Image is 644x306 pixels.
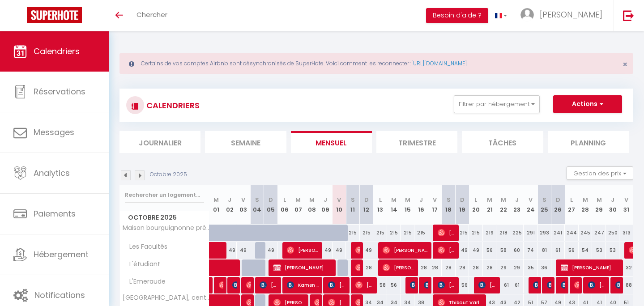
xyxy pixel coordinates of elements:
button: Close [623,60,627,68]
div: 53 [592,242,606,259]
div: 215 [469,225,483,241]
span: [GEOGRAPHIC_DATA], centre-ville [121,294,211,301]
img: ... [520,8,534,21]
span: Hébergement [34,249,89,260]
div: 29 [510,259,524,276]
span: Paiements [34,208,76,219]
span: Octobre 2025 [120,211,209,224]
abbr: J [419,195,423,204]
abbr: S [542,195,546,204]
div: 215 [346,225,360,241]
li: Planning [548,131,629,153]
span: [PERSON_NAME] [246,276,251,293]
div: 81 [537,242,551,259]
div: 215 [456,225,469,241]
div: 49 [264,242,278,259]
p: Octobre 2025 [150,170,187,179]
abbr: M [309,195,315,204]
span: [PERSON_NAME] [219,276,223,293]
span: [PERSON_NAME] [355,259,360,276]
th: 22 [496,185,510,225]
div: 56 [456,277,469,293]
abbr: V [337,195,341,204]
abbr: M [583,195,588,204]
abbr: J [611,195,614,204]
div: 291 [524,225,537,241]
th: 08 [305,185,319,225]
div: 241 [551,225,565,241]
span: Calendriers [34,46,80,57]
span: Analytics [34,167,70,178]
abbr: D [460,195,465,204]
th: 28 [579,185,593,225]
span: L'étudiant [121,259,162,269]
div: 61 [496,277,510,293]
th: 25 [537,185,551,225]
th: 07 [291,185,305,225]
span: [PERSON_NAME] [438,242,456,259]
input: Rechercher un logement... [125,187,204,203]
th: 14 [387,185,401,225]
div: 215 [414,225,428,241]
th: 13 [373,185,387,225]
li: Journalier [119,131,200,153]
img: logout [623,10,634,21]
button: Filtrer par hébergement [454,95,540,113]
th: 27 [565,185,579,225]
abbr: S [351,195,355,204]
abbr: L [379,195,382,204]
div: 225 [510,225,524,241]
abbr: S [255,195,259,204]
th: 02 [223,185,237,225]
span: [PERSON_NAME] [478,276,497,293]
div: 215 [360,225,374,241]
th: 05 [264,185,278,225]
div: 88 [619,277,633,293]
a: [URL][DOMAIN_NAME] [411,59,467,67]
th: 16 [414,185,428,225]
div: 250 [606,225,620,241]
div: 56 [565,242,579,259]
abbr: L [474,195,477,204]
abbr: D [556,195,560,204]
abbr: S [447,195,451,204]
abbr: J [228,195,231,204]
span: Réservations [34,86,85,97]
div: 247 [592,225,606,241]
div: 29 [496,259,510,276]
span: [PERSON_NAME] [615,276,620,293]
span: [PERSON_NAME] [273,259,333,276]
div: 28 [456,259,469,276]
div: 313 [619,225,633,241]
div: 74 [524,242,537,259]
th: 23 [510,185,524,225]
div: 58 [496,242,510,259]
th: 19 [456,185,469,225]
abbr: M [501,195,506,204]
div: 36 [537,259,551,276]
abbr: J [515,195,519,204]
span: [PERSON_NAME] [383,259,415,276]
th: 10 [333,185,346,225]
th: 21 [483,185,497,225]
img: Super Booking [27,7,82,23]
li: Trimestre [376,131,457,153]
abbr: M [295,195,301,204]
span: [PERSON_NAME] [561,259,621,276]
div: 28 [442,259,456,276]
button: Besoin d'aide ? [426,8,488,23]
div: 60 [510,242,524,259]
span: [PERSON_NAME] [355,242,360,259]
span: [PERSON_NAME] [574,276,579,293]
span: [PERSON_NAME] [533,276,537,293]
abbr: M [391,195,397,204]
span: [PERSON_NAME] [232,276,237,293]
span: [PERSON_NAME] [561,276,565,293]
th: 06 [277,185,291,225]
span: [PERSON_NAME] [540,9,602,20]
span: [PERSON_NAME] [383,242,429,259]
abbr: M [213,195,219,204]
div: 61 [551,242,565,259]
abbr: V [241,195,245,204]
div: 49 [469,242,483,259]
